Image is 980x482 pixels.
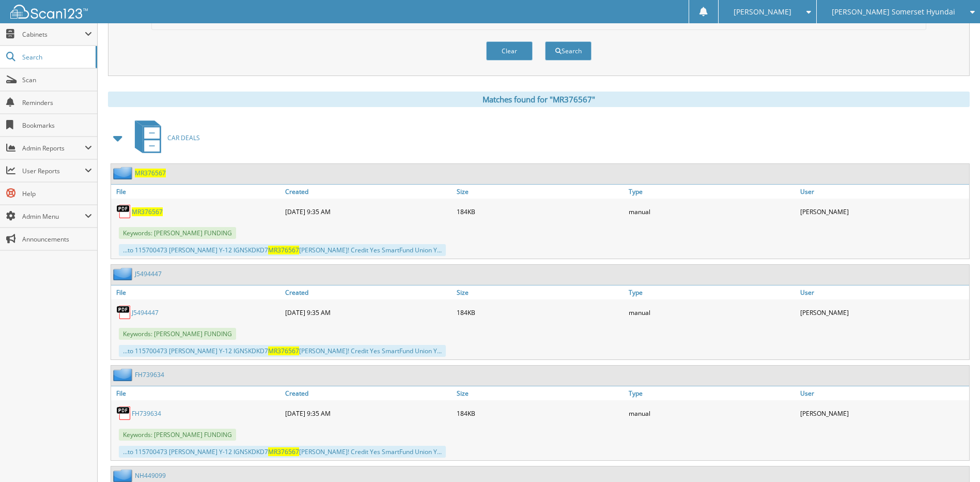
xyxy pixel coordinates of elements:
[119,345,446,357] div: ...to 115700473 [PERSON_NAME] Y-12 IGNSKDKD7 [PERSON_NAME]! Credit Yes SmartFund Union Y...
[626,185,798,199] a: Type
[135,370,164,379] a: FH739634
[22,212,85,221] span: Admin Menu
[283,285,454,299] a: Created
[283,403,454,424] div: [DATE] 9:35 AM
[22,144,85,153] span: Admin Reports
[283,201,454,222] div: [DATE] 9:35 AM
[116,204,132,219] img: PDF.png
[626,201,798,222] div: manual
[545,41,592,61] button: Search
[486,41,533,61] button: Clear
[119,429,236,441] span: Keywords: [PERSON_NAME] FUNDING
[268,246,299,254] span: MR376567
[832,9,955,15] span: [PERSON_NAME] Somerset Hyundai
[22,98,92,107] span: Reminders
[132,207,163,216] a: MR376567
[928,432,980,482] iframe: Chat Widget
[283,185,454,199] a: Created
[283,302,454,323] div: [DATE] 9:35 AM
[734,9,791,15] span: [PERSON_NAME]
[454,403,626,424] div: 184KB
[119,328,236,340] span: Keywords: [PERSON_NAME] FUNDING
[135,169,166,177] a: MR376567
[113,368,135,381] img: folder2.png
[268,347,299,355] span: MR376567
[119,446,446,458] div: ...to 115700473 [PERSON_NAME] Y-12 IGNSKDKD7 [PERSON_NAME]! Credit Yes SmartFund Union Y...
[454,386,626,400] a: Size
[132,409,161,418] a: FH739634
[22,235,92,244] span: Announcements
[116,405,132,421] img: PDF.png
[167,133,200,142] span: CAR DEALS
[626,386,798,400] a: Type
[113,469,135,482] img: folder2.png
[798,403,969,424] div: [PERSON_NAME]
[135,471,166,480] a: NH449099
[22,53,90,62] span: Search
[454,302,626,323] div: 184KB
[626,403,798,424] div: manual
[111,386,283,400] a: File
[10,5,88,19] img: scan123-logo-white.svg
[113,167,135,179] img: folder2.png
[22,121,92,130] span: Bookmarks
[454,201,626,222] div: 184KB
[22,189,92,198] span: Help
[111,185,283,199] a: File
[798,302,969,323] div: [PERSON_NAME]
[108,92,970,107] div: Matches found for "MR376567"
[111,285,283,299] a: File
[116,305,132,320] img: PDF.png
[135,269,162,278] a: J5494447
[626,302,798,323] div: manual
[454,185,626,199] a: Size
[454,285,626,299] a: Size
[626,285,798,299] a: Type
[129,117,200,158] a: CAR DEALS
[283,386,454,400] a: Created
[119,227,236,239] span: Keywords: [PERSON_NAME] FUNDING
[132,308,159,317] a: J5494447
[798,285,969,299] a: User
[119,244,446,256] div: ...to 115700473 [PERSON_NAME] Y-12 IGNSKDKD7 [PERSON_NAME]! Credit Yes SmartFund Union Y...
[22,76,92,84] span: Scan
[798,386,969,400] a: User
[268,447,299,456] span: MR376567
[113,267,135,280] img: folder2.png
[798,201,969,222] div: [PERSON_NAME]
[798,185,969,199] a: User
[22,30,85,39] span: Cabinets
[22,167,85,175] span: User Reports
